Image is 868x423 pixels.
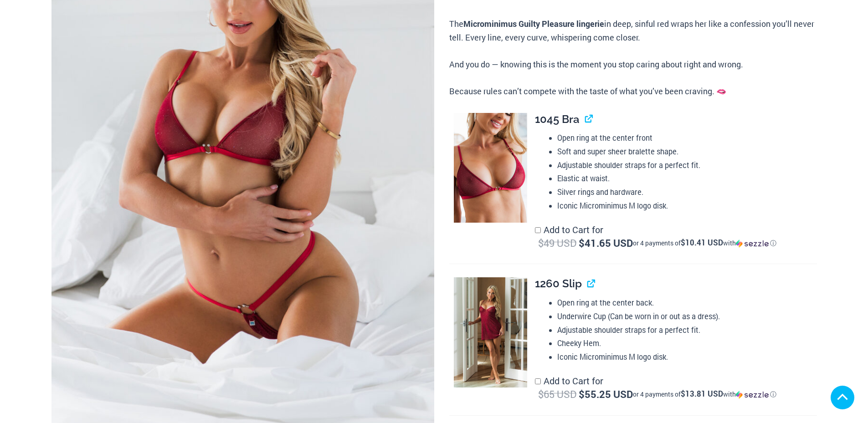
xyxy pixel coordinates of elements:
img: Sezzle [736,391,769,399]
label: Add to Cart for [535,375,776,400]
input: Add to Cart for$65 USD$55.25 USDor 4 payments of$13.81 USDwithSezzle Click to learn more about Se... [535,378,541,384]
li: Open ring at the center front [557,131,817,145]
div: or 4 payments of with [633,239,776,248]
span: 1045 Bra [535,112,580,126]
li: Iconic Microminimus M logo disk. [557,199,817,213]
div: or 4 payments of$13.81 USDwithSezzle Click to learn more about Sezzle [633,390,776,399]
li: Silver rings and hardware. [557,185,817,199]
span: $ [579,236,585,250]
li: Elastic at waist. [557,172,817,185]
li: Open ring at the center back. [557,296,817,310]
span: 1260 Slip [535,277,582,290]
img: Guilty Pleasures Red 1260 Slip [454,277,527,387]
li: Iconic Microminimus M logo disk. [557,350,817,364]
label: Add to Cart for [535,224,776,249]
div: or 4 payments of with [633,390,776,399]
span: $13.81 USD [681,388,723,399]
img: Sezzle [736,240,769,248]
b: Microminimus Guilty Pleasure lingerie [463,18,604,29]
input: Add to Cart for$49 USD$41.65 USDor 4 payments of$10.41 USDwithSezzle Click to learn more about Se... [535,227,541,233]
span: $ [538,387,544,401]
li: Adjustable shoulder straps for a perfect fit. [557,158,817,172]
span: $ [538,236,544,250]
div: or 4 payments of$10.41 USDwithSezzle Click to learn more about Sezzle [633,239,776,248]
li: Adjustable shoulder straps for a perfect fit. [557,323,817,337]
span: 49 USD [538,236,576,250]
li: Soft and super sheer bralette shape. [557,145,817,158]
span: 55.25 USD [579,387,633,401]
span: $10.41 USD [681,237,723,248]
span: 41.65 USD [579,236,633,250]
li: Underwire Cup (Can be worn in or out as a dress). [557,310,817,323]
img: Guilty Pleasures Red 1045 Bra [454,113,527,223]
span: 65 USD [538,387,576,401]
li: Cheeky Hem. [557,336,817,350]
span: $ [579,387,585,401]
